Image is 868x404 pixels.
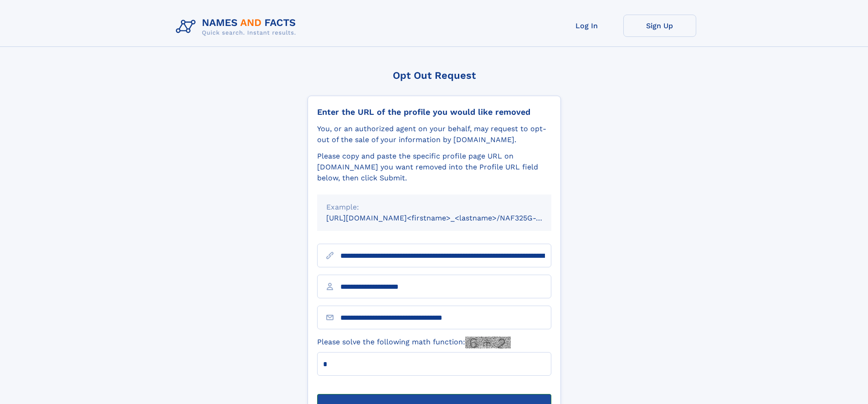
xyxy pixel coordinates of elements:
[317,107,551,117] div: Enter the URL of the profile you would like removed
[623,15,696,37] a: Sign Up
[308,70,561,81] div: Opt Out Request
[326,202,542,213] div: Example:
[550,15,623,37] a: Log In
[317,337,511,348] label: Please solve the following math function:
[317,123,551,145] div: You, or an authorized agent on your behalf, may request to opt-out of the sale of your informatio...
[317,151,551,184] div: Please copy and paste the specific profile page URL on [DOMAIN_NAME] you want removed into the Pr...
[326,214,569,222] small: [URL][DOMAIN_NAME]<firstname>_<lastname>/NAF325G-xxxxxxxx
[172,15,303,39] img: Logo Names and Facts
